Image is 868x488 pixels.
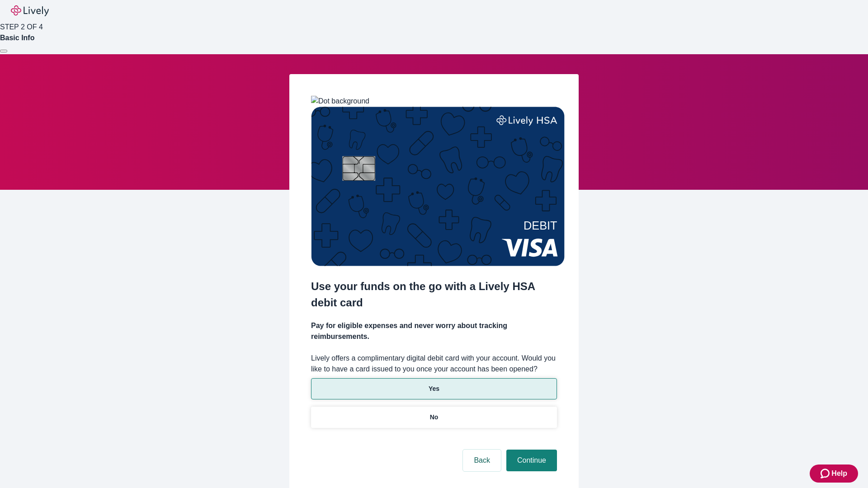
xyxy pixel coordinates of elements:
[429,384,439,394] p: Yes
[831,468,847,479] span: Help
[311,320,557,342] h4: Pay for eligible expenses and never worry about tracking reimbursements.
[311,107,565,266] img: Debit card
[506,450,557,471] button: Continue
[430,413,439,422] p: No
[810,465,858,483] button: Zendesk support iconHelp
[311,96,369,107] img: Dot background
[311,278,557,311] h2: Use your funds on the go with a Lively HSA debit card
[821,468,831,479] svg: Zendesk support icon
[311,353,557,375] label: Lively offers a complimentary digital debit card with your account. Would you like to have a card...
[463,450,501,471] button: Back
[311,378,557,399] button: Yes
[11,5,49,16] img: Lively
[311,407,557,428] button: No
